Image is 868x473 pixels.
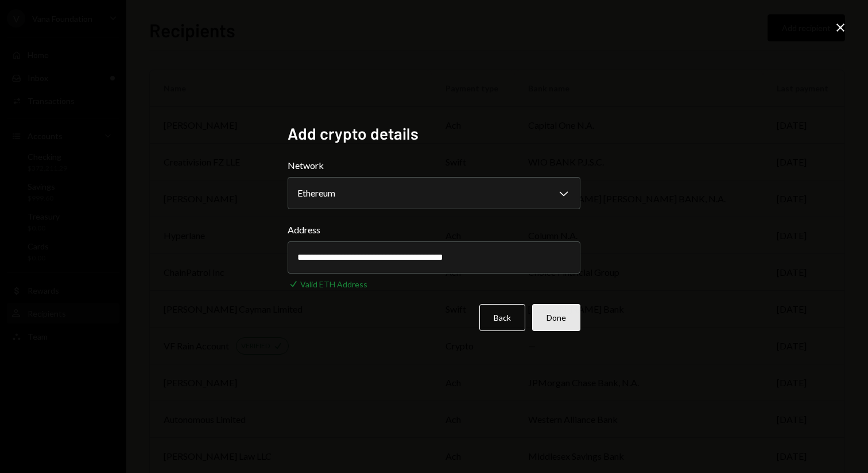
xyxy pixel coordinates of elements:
[300,278,367,290] div: Valid ETH Address
[479,304,525,331] button: Back
[288,177,580,209] button: Network
[532,304,580,331] button: Done
[288,159,580,172] label: Network
[288,122,580,145] h2: Add crypto details
[288,223,580,237] label: Address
